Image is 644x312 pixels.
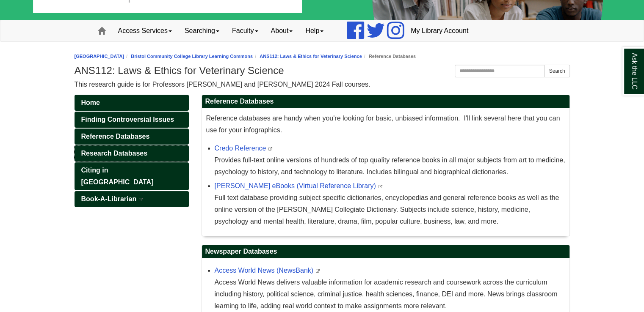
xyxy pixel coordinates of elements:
[215,192,565,227] div: Full text database providing subject specific dictionaries, encyclopedias and general reference b...
[202,95,569,108] h2: Reference Databases
[75,95,189,207] div: Guide Pages
[268,147,273,151] i: This link opens in a new window
[206,115,560,134] span: Reference databases are handy when you're looking for basic, unbiased information. I'll link seve...
[81,116,174,123] span: Finding Controversial Issues
[378,185,383,189] i: This link opens in a new window
[260,54,362,59] a: ANS112: Laws & Ethics for Veterinary Science
[202,245,569,258] h2: Newspaper Databases
[81,99,100,106] span: Home
[226,20,265,41] a: Faculty
[75,129,189,145] a: Reference Databases
[81,167,154,186] span: Citing in [GEOGRAPHIC_DATA]
[215,267,314,274] a: Access World News (NewsBank)
[215,154,565,178] div: Provides full-text online versions of hundreds of top quality reference books in all major subjec...
[299,20,330,41] a: Help
[75,162,189,190] a: Citing in [GEOGRAPHIC_DATA]
[315,269,321,273] i: This link opens in a new window
[544,65,569,77] button: Search
[215,145,266,152] a: Credo Reference
[112,20,178,41] a: Access Services
[75,54,124,59] a: [GEOGRAPHIC_DATA]
[404,20,475,41] a: My Library Account
[215,182,376,189] a: [PERSON_NAME] eBooks (Virtual Reference Library)
[81,133,150,140] span: Reference Databases
[75,81,370,88] span: This research guide is for Professors [PERSON_NAME] and [PERSON_NAME] 2024 Fall courses.
[81,195,137,203] span: Book-A-Librarian
[362,52,416,60] li: Reference Databases
[75,145,189,161] a: Research Databases
[75,95,189,111] a: Home
[178,20,226,41] a: Searching
[265,20,299,41] a: About
[75,65,570,77] h1: ANS112: Laws & Ethics for Veterinary Science
[75,112,189,128] a: Finding Controversial Issues
[138,198,144,202] i: This link opens in a new window
[75,52,570,60] nav: breadcrumb
[81,150,148,157] span: Research Databases
[75,191,189,207] a: Book-A-Librarian
[131,54,253,59] a: Bristol Community College Library Learning Commons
